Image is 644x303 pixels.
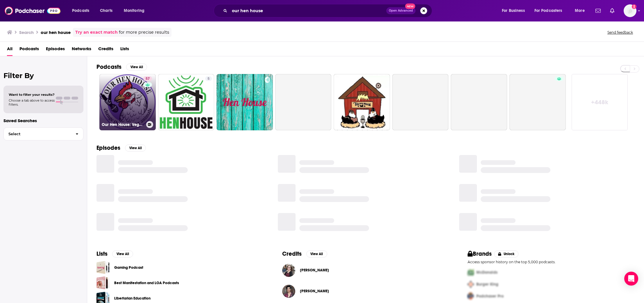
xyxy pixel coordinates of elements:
[498,6,532,15] button: open menu
[114,280,179,286] a: Best Manifestation and LOA Podcasts
[534,7,562,15] span: For Podcasters
[9,93,55,97] span: Want to filter your results?
[571,6,592,15] button: open menu
[465,278,476,290] img: Second Pro Logo
[494,250,519,257] button: Unlock
[96,144,120,151] h2: Episodes
[624,4,636,17] button: Show profile menu
[98,44,113,56] a: Credits
[99,74,156,130] a: 57Our Hen House: Vegan & Animal Rights Movement | Stories from the Frontlines of Animal Liberation
[300,289,329,293] a: Jasmin Singer
[102,122,144,127] h3: Our Hen House: Vegan & Animal Rights Movement | Stories from the Frontlines of Animal Liberation
[7,44,12,56] a: All
[572,74,628,130] a: +448k
[112,250,133,257] button: View All
[126,64,147,71] button: View All
[476,270,498,275] span: McDonalds
[114,264,143,271] a: Gaming Podcast
[282,261,449,279] button: Mariann Sullivan Mariann Sullivan
[205,76,212,81] a: 5
[476,294,504,299] span: Podchaser Pro
[114,295,151,302] a: Libertarian Education
[96,250,108,257] h2: Lists
[72,44,91,56] a: Networks
[100,7,112,15] span: Charts
[3,71,83,80] h2: Filter By
[96,63,147,71] a: PodcastsView All
[300,289,329,293] span: [PERSON_NAME]
[19,44,39,56] a: Podcasts
[593,6,603,16] a: Show notifications dropdown
[282,285,295,298] img: Jasmin Singer
[19,30,34,35] h3: Search
[405,3,416,9] span: New
[46,44,65,56] a: Episodes
[306,250,327,257] button: View All
[624,4,636,17] img: User Profile
[68,6,97,15] button: open menu
[75,29,118,36] a: Try an exact match
[468,260,635,264] p: Access sponsor history on the top 5,000 podcasts.
[282,282,449,300] button: Jasmin Singer Jasmin Singer
[207,76,210,82] span: 5
[96,63,121,71] h2: Podcasts
[230,6,386,15] input: Search podcasts, credits, & more...
[3,127,83,140] button: Select
[300,268,329,273] span: [PERSON_NAME]
[96,276,110,289] a: Best Manifestation and LOA Podcasts
[119,29,169,36] span: for more precise results
[120,6,152,15] button: open menu
[3,118,83,123] p: Saved Searches
[624,272,638,286] div: Open Intercom Messenger
[96,144,146,151] a: EpisodesView All
[575,7,585,15] span: More
[632,4,636,9] svg: Add a profile image
[124,7,144,15] span: Monitoring
[41,30,71,35] h3: our hen house
[608,6,617,16] a: Show notifications dropdown
[606,30,635,35] button: Send feedback
[5,5,60,16] img: Podchaser - Follow, Share and Rate Podcasts
[465,266,476,278] img: First Pro Logo
[282,264,295,277] img: Mariann Sullivan
[465,290,476,302] img: Third Pro Logo
[219,4,438,17] div: Search podcasts, credits, & more...
[158,74,214,130] a: 5
[386,7,416,14] button: Open AdvancedNew
[531,6,571,15] button: open menu
[476,282,498,287] span: Burger King
[282,250,327,257] a: CreditsView All
[282,250,302,257] h2: Credits
[468,250,492,257] h2: Brands
[146,76,150,82] span: 57
[4,132,71,136] span: Select
[389,9,413,12] span: Open Advanced
[300,268,329,273] a: Mariann Sullivan
[9,98,55,107] span: Choose a tab above to access filters.
[624,4,636,17] span: Logged in as TeszlerPR
[72,7,89,15] span: Podcasts
[502,7,525,15] span: For Business
[96,6,116,15] a: Charts
[96,250,133,257] a: ListsView All
[125,145,146,151] button: View All
[120,44,129,56] a: Lists
[143,76,152,81] a: 57
[96,261,110,274] a: Gaming Podcast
